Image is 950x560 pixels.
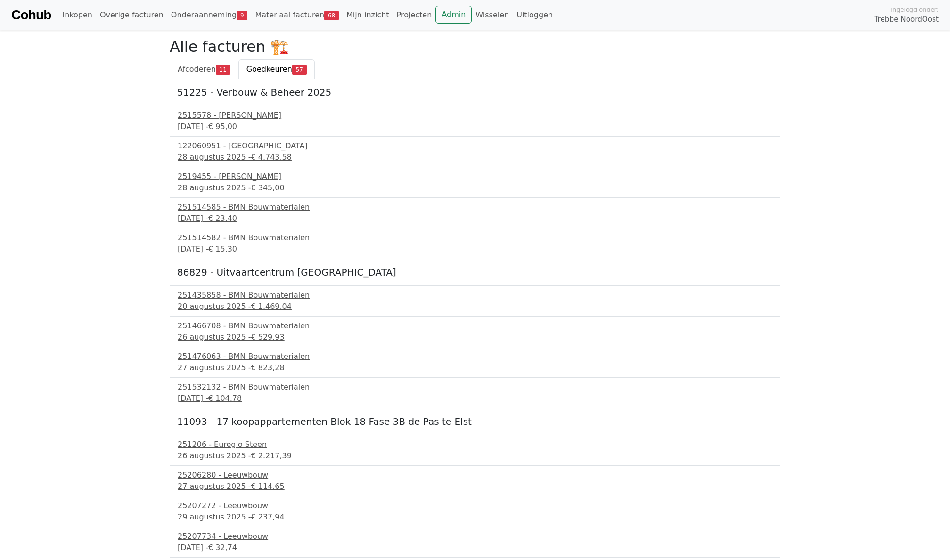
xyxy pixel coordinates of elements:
[178,450,772,462] div: 26 augustus 2025 -
[178,140,772,152] div: 122060951 - [GEOGRAPHIC_DATA]
[251,451,292,460] span: € 2.217,39
[178,232,772,243] div: 251514582 - BMN Bouwmaterialen
[96,6,167,24] a: Overige facturen
[178,320,772,343] a: 251466708 - BMN Bouwmaterialen26 augustus 2025 -€ 529,93
[11,4,51,26] a: Cohub
[208,214,237,223] span: € 23,40
[237,11,247,20] span: 9
[251,482,284,491] span: € 114,65
[178,65,216,73] span: Afcoderen
[178,511,772,523] div: 29 augustus 2025 -
[178,121,772,132] div: [DATE] -
[435,6,472,24] a: Admin
[251,512,284,521] span: € 237,94
[251,302,292,311] span: € 1.469,04
[216,65,230,74] span: 11
[292,65,307,74] span: 57
[178,332,772,343] div: 26 augustus 2025 -
[178,171,772,182] div: 2519455 - [PERSON_NAME]
[178,351,772,373] a: 251476063 - BMN Bouwmaterialen27 augustus 2025 -€ 823,28
[208,543,237,552] span: € 32,74
[178,182,772,194] div: 28 augustus 2025 -
[251,6,343,24] a: Materiaal facturen68
[58,6,96,24] a: Inkopen
[251,153,292,162] span: € 4.743,58
[178,531,772,542] div: 25207734 - Leeuwbouw
[178,140,772,163] a: 122060951 - [GEOGRAPHIC_DATA]28 augustus 2025 -€ 4.743,58
[891,5,939,14] span: Ingelogd onder:
[178,320,772,332] div: 251466708 - BMN Bouwmaterialen
[170,59,238,79] a: Afcoderen11
[208,244,237,253] span: € 15,30
[513,6,557,24] a: Uitloggen
[178,381,772,393] div: 251532132 - BMN Bouwmaterialen
[178,110,772,132] a: 2515578 - [PERSON_NAME][DATE] -€ 95,00
[178,301,772,312] div: 20 augustus 2025 -
[178,470,772,481] div: 25206280 - Leeuwbouw
[178,351,772,362] div: 251476063 - BMN Bouwmaterialen
[343,6,393,24] a: Mijn inzicht
[251,363,284,372] span: € 823,28
[178,232,772,255] a: 251514582 - BMN Bouwmaterialen[DATE] -€ 15,30
[177,416,773,427] h5: 11093 - 17 koopappartementen Blok 18 Fase 3B de Pas te Elst
[178,243,772,255] div: [DATE] -
[178,110,772,121] div: 2515578 - [PERSON_NAME]
[178,362,772,373] div: 27 augustus 2025 -
[208,122,237,131] span: € 95,00
[178,290,772,301] div: 251435858 - BMN Bouwmaterialen
[251,333,284,341] span: € 529,93
[178,393,772,404] div: [DATE] -
[246,65,292,73] span: Goedkeuren
[170,38,780,56] h2: Alle facturen 🏗️
[178,481,772,492] div: 27 augustus 2025 -
[178,171,772,194] a: 2519455 - [PERSON_NAME]28 augustus 2025 -€ 345,00
[167,6,252,24] a: Onderaanneming9
[178,531,772,553] a: 25207734 - Leeuwbouw[DATE] -€ 32,74
[178,381,772,404] a: 251532132 - BMN Bouwmaterialen[DATE] -€ 104,78
[324,11,339,20] span: 68
[178,202,772,224] a: 251514585 - BMN Bouwmaterialen[DATE] -€ 23,40
[178,500,772,523] a: 25207272 - Leeuwbouw29 augustus 2025 -€ 237,94
[178,202,772,213] div: 251514585 - BMN Bouwmaterialen
[177,267,773,278] h5: 86829 - Uitvaartcentrum [GEOGRAPHIC_DATA]
[178,213,772,224] div: [DATE] -
[178,290,772,312] a: 251435858 - BMN Bouwmaterialen20 augustus 2025 -€ 1.469,04
[178,500,772,511] div: 25207272 - Leeuwbouw
[178,470,772,492] a: 25206280 - Leeuwbouw27 augustus 2025 -€ 114,65
[178,439,772,450] div: 251206 - Euregio Steen
[251,183,284,192] span: € 345,00
[208,394,242,403] span: € 104,78
[177,87,773,98] h5: 51225 - Verbouw & Beheer 2025
[178,542,772,553] div: [DATE] -
[238,59,315,79] a: Goedkeuren57
[178,152,772,163] div: 28 augustus 2025 -
[393,6,436,24] a: Projecten
[178,439,772,462] a: 251206 - Euregio Steen26 augustus 2025 -€ 2.217,39
[472,6,513,24] a: Wisselen
[875,14,939,25] span: Trebbe NoordOost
